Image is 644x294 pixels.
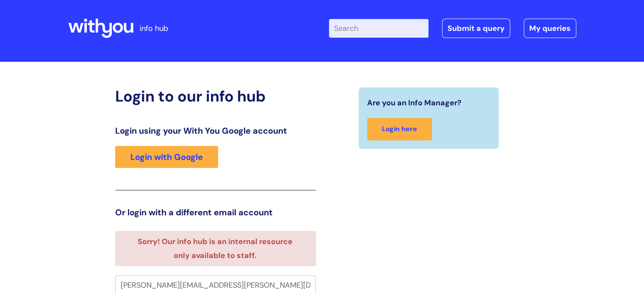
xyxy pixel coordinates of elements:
p: info hub [140,22,168,35]
a: Login here [367,118,432,140]
input: Search [329,19,428,38]
a: My queries [524,19,576,38]
span: Are you an Info Manager? [367,96,462,110]
a: Submit a query [442,19,510,38]
h2: Login to our info hub [115,87,316,105]
h3: Login using your With You Google account [115,126,316,136]
li: Sorry! Our info hub is an internal resource only available to staff. [130,235,301,262]
h3: Or login with a different email account [115,207,316,217]
a: Login with Google [115,146,218,168]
